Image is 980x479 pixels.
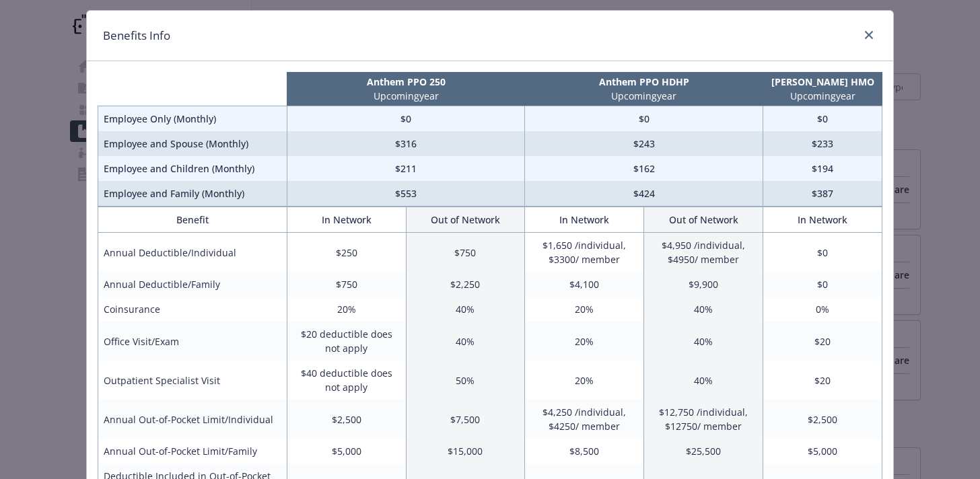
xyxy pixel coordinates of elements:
td: 40% [406,322,525,361]
td: Outpatient Specialist Visit [98,361,287,400]
td: $25,500 [644,439,763,464]
td: $2,250 [406,272,525,297]
td: Employee and Children (Monthly) [98,156,287,181]
td: $20 deductible does not apply [287,322,406,361]
td: 20% [525,297,644,322]
td: Annual Out-of-Pocket Limit/Individual [98,400,287,439]
td: 20% [525,322,644,361]
td: $5,000 [287,439,406,464]
p: Upcoming year [528,89,761,103]
th: Benefit [98,207,287,233]
td: Employee and Spouse (Monthly) [98,131,287,156]
td: $2,500 [287,400,406,439]
h1: Benefits Info [103,27,170,44]
td: $40 deductible does not apply [287,361,406,400]
td: $4,950 /individual, $4950/ member [644,233,763,272]
td: $0 [763,106,882,132]
td: 20% [287,297,406,322]
td: $4,250 /individual, $4250/ member [525,400,644,439]
td: $0 [763,272,882,297]
p: Anthem PPO HDHP [528,75,761,89]
td: 40% [644,361,763,400]
a: close [861,27,877,43]
td: 50% [406,361,525,400]
th: In Network [763,207,882,233]
td: $12,750 /individual, $12750/ member [644,400,763,439]
td: 40% [406,297,525,322]
td: Annual Deductible/Family [98,272,287,297]
td: $20 [763,322,882,361]
th: intentionally left blank [98,72,287,106]
th: Out of Network [406,207,525,233]
td: $194 [763,156,882,181]
td: $387 [763,181,882,207]
td: 40% [644,322,763,361]
td: $9,900 [644,272,763,297]
td: 40% [644,297,763,322]
td: Coinsurance [98,297,287,322]
td: Annual Deductible/Individual [98,233,287,272]
td: $316 [287,131,525,156]
td: 20% [525,361,644,400]
td: $750 [406,233,525,272]
td: $553 [287,181,525,207]
td: $162 [525,156,763,181]
td: Office Visit/Exam [98,322,287,361]
td: $20 [763,361,882,400]
td: $243 [525,131,763,156]
th: Out of Network [644,207,763,233]
td: $7,500 [406,400,525,439]
td: $0 [763,233,882,272]
th: In Network [525,207,644,233]
td: Employee Only (Monthly) [98,106,287,132]
td: $0 [287,106,525,132]
td: $8,500 [525,439,644,464]
td: $424 [525,181,763,207]
td: Employee and Family (Monthly) [98,181,287,207]
td: Annual Out-of-Pocket Limit/Family [98,439,287,464]
td: $1,650 /individual, $3300/ member [525,233,644,272]
td: $2,500 [763,400,882,439]
p: Upcoming year [766,89,880,103]
td: $211 [287,156,525,181]
p: Upcoming year [289,89,522,103]
th: In Network [287,207,406,233]
td: $4,100 [525,272,644,297]
td: 0% [763,297,882,322]
td: $0 [525,106,763,132]
p: Anthem PPO 250 [289,75,522,89]
td: $5,000 [763,439,882,464]
td: $250 [287,233,406,272]
td: $15,000 [406,439,525,464]
td: $750 [287,272,406,297]
td: $233 [763,131,882,156]
p: [PERSON_NAME] HMO [766,75,880,89]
